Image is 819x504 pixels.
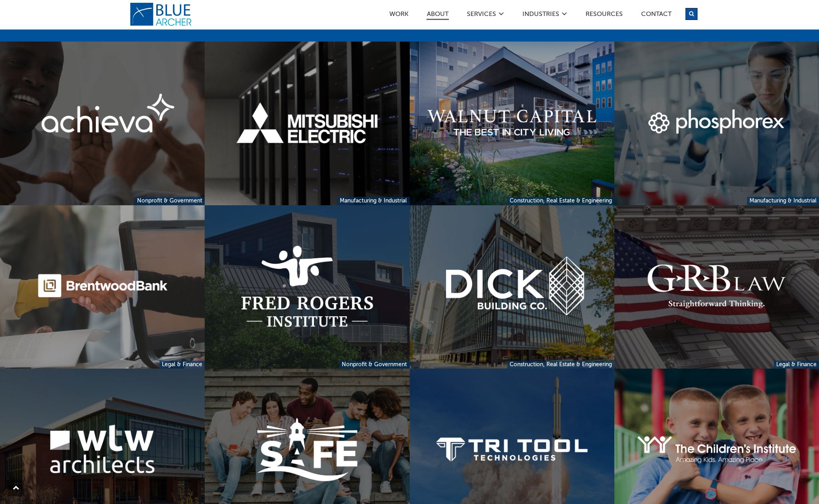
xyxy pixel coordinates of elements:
[159,361,205,369] a: Legal & Finance
[389,11,409,20] a: Work
[507,361,614,369] a: Construction, Real Estate & Engineering
[507,197,614,205] a: Construction, Real Estate & Engineering
[135,197,205,205] a: Nonprofit & Government
[585,11,623,20] a: Resources
[774,361,819,369] a: Legal & Finance
[522,11,560,20] a: Industries
[337,197,409,205] a: Manufacturing & Industrial
[339,361,409,369] a: Nonprofit & Government
[747,197,819,205] a: Manufacturing & Industrial
[641,11,672,20] a: Contact
[130,2,194,26] a: logo
[426,11,449,20] a: ABOUT
[466,11,496,20] a: SERVICES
